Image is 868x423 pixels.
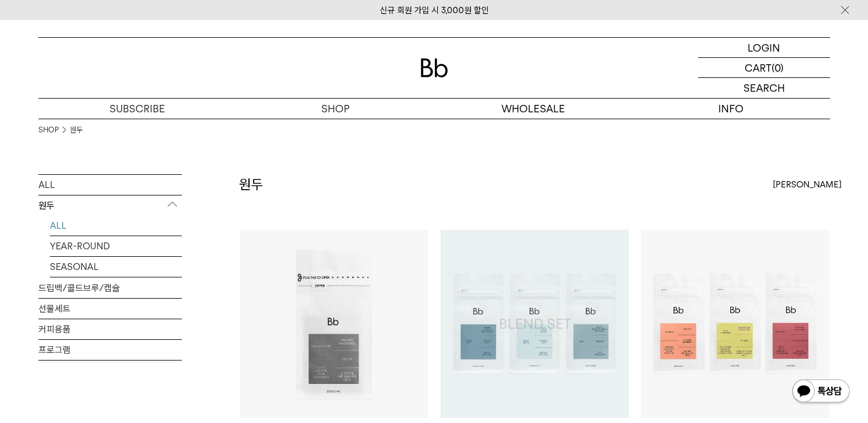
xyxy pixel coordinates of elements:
[50,236,182,256] a: YEAR-ROUND
[441,230,629,418] a: 블렌드 커피 3종 (각 200g x3)
[50,216,182,236] a: ALL
[434,99,632,119] p: WHOLESALE
[773,178,842,191] span: [PERSON_NAME]
[632,99,830,119] p: INFO
[698,38,830,58] a: LOGIN
[641,230,830,418] img: 8월의 커피 3종 (각 200g x3)
[441,230,629,418] img: 1000001179_add2_053.png
[38,278,182,298] a: 드립백/콜드브루/캡슐
[38,124,59,136] a: SHOP
[38,195,182,216] p: 원두
[38,175,182,195] a: ALL
[38,299,182,319] a: 선물세트
[698,58,830,78] a: CART (0)
[236,99,434,119] a: SHOP
[38,319,182,339] a: 커피용품
[421,58,448,77] img: 로고
[70,124,83,136] a: 원두
[748,38,780,57] p: LOGIN
[38,99,236,119] a: SUBSCRIBE
[239,175,263,194] h2: 원두
[38,340,182,360] a: 프로그램
[772,58,784,77] p: (0)
[745,58,772,77] p: CART
[240,230,428,418] img: 산 안토니오: 게이샤
[50,257,182,277] a: SEASONAL
[380,5,489,15] a: 신규 회원 가입 시 3,000원 할인
[744,78,785,98] p: SEARCH
[791,378,851,406] img: 카카오톡 채널 1:1 채팅 버튼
